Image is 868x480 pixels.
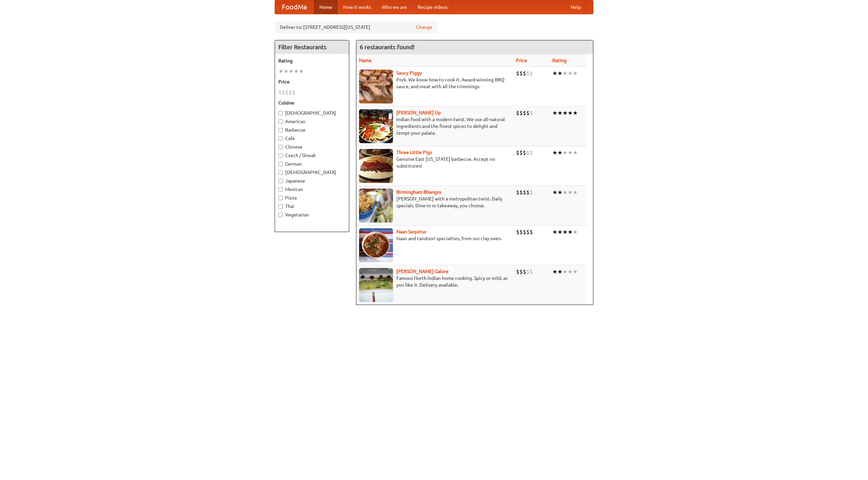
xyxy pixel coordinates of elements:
[359,76,511,90] p: Pork. We know how to cook it. Award-winning BBQ sauce, and meat with all the trimmings.
[278,204,283,209] input: Thai
[526,149,530,156] li: $
[523,268,526,275] li: $
[396,269,449,274] a: [PERSON_NAME] Galore
[552,189,557,196] li: ★
[557,189,563,196] li: ★
[299,68,304,75] li: ★
[530,189,533,196] li: $
[278,196,283,200] input: Pizza
[552,268,557,275] li: ★
[278,153,283,158] input: Czech / Slovak
[359,58,372,63] a: Name
[552,70,557,77] li: ★
[359,268,393,302] img: currygalore.jpg
[516,109,519,117] li: $
[516,189,519,196] li: $
[396,189,441,195] b: Birmingham Bhangra
[289,68,294,75] li: ★
[416,24,432,31] a: Change
[278,160,346,167] label: German
[278,119,283,124] input: American
[563,109,568,117] li: ★
[516,149,519,156] li: $
[563,149,568,156] li: ★
[530,268,533,275] li: $
[278,127,346,133] label: Barbecue
[516,268,519,275] li: $
[359,275,511,288] p: Famous North Indian home cooking. Spicy or mild, as you like it. Delivery available.
[530,109,533,117] li: $
[359,228,393,262] img: naansequitur.jpg
[278,57,346,64] h5: Rating
[573,189,578,196] li: ★
[565,0,586,14] a: Help
[282,89,285,96] li: $
[519,149,523,156] li: $
[396,150,432,155] a: Three Little Pigs
[552,228,557,236] li: ★
[412,0,453,14] a: Recipe videos
[568,268,573,275] li: ★
[568,189,573,196] li: ★
[338,0,376,14] a: How it works
[278,187,283,192] input: Mexican
[278,118,346,125] label: American
[523,70,526,77] li: $
[563,70,568,77] li: ★
[530,228,533,236] li: $
[278,78,346,85] h5: Price
[359,70,393,103] img: saucy.jpg
[278,169,346,176] label: [DEMOGRAPHIC_DATA]
[563,189,568,196] li: ★
[285,89,289,96] li: $
[526,268,530,275] li: $
[359,116,511,136] p: Indian food with a modern twist. We use all-natural ingredients and the finest spices to delight ...
[552,149,557,156] li: ★
[278,136,283,141] input: Cafe
[359,235,511,242] p: Naan and tandoori specialties, from our clay oven.
[278,110,346,116] label: [DEMOGRAPHIC_DATA]
[523,228,526,236] li: $
[396,110,441,115] a: [PERSON_NAME] Up
[292,89,295,96] li: $
[557,268,563,275] li: ★
[526,228,530,236] li: $
[523,109,526,117] li: $
[278,135,346,142] label: Cafe
[557,149,563,156] li: ★
[278,203,346,210] label: Thai
[568,149,573,156] li: ★
[396,229,427,234] a: Naan Sequitur
[278,211,346,218] label: Vegetarian
[278,213,283,217] input: Vegetarian
[360,44,415,50] ng-pluralize: 6 restaurants found!
[278,128,283,132] input: Barbecue
[278,194,346,201] label: Pizza
[376,0,412,14] a: Who we are
[523,149,526,156] li: $
[359,149,393,183] img: littlepigs.jpg
[568,109,573,117] li: ★
[516,70,519,77] li: $
[359,189,393,223] img: bhangra.jpg
[359,156,511,169] p: Genuine East [US_STATE] barbecue. Accept no substitutes!
[314,0,338,14] a: Home
[573,149,578,156] li: ★
[275,40,349,54] h4: Filter Restaurants
[275,21,437,33] div: Deliver to: [STREET_ADDRESS][US_STATE]
[396,70,422,76] a: Saucy Piggy
[278,99,346,106] h5: Cuisine
[568,228,573,236] li: ★
[278,179,283,183] input: Japanese
[557,70,563,77] li: ★
[359,195,511,209] p: [PERSON_NAME] with a metropolitan twist. Daily specials. Dine-in or takeaway, you choose.
[519,189,523,196] li: $
[526,109,530,117] li: $
[563,228,568,236] li: ★
[283,68,289,75] li: ★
